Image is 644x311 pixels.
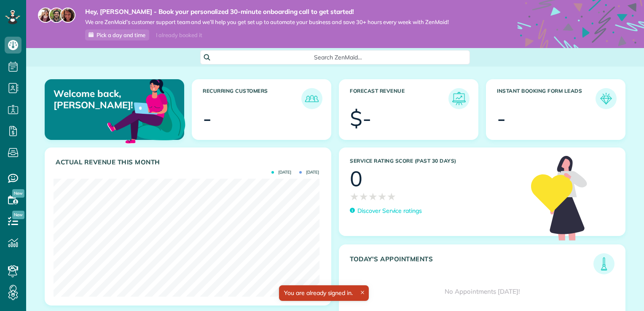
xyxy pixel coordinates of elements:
[271,170,291,174] span: [DATE]
[378,189,387,204] span: ★
[368,189,378,204] span: ★
[203,108,212,129] div: -
[303,90,320,107] img: icon_recurring_customers-cf858462ba22bcd05b5a5880d41d6543d210077de5bb9ebc9590e49fd87d84ed.png
[339,274,625,309] div: No Appointments [DATE]!
[350,108,371,129] div: $-
[598,90,614,107] img: icon_form_leads-04211a6a04a5b2264e4ee56bc0799ec3eb69b7e499cbb523a139df1d13a81ae0.png
[60,8,75,23] img: michelle-19f622bdf1676172e81f8f8fba1fb50e276960ebfe0243fe18214015130c80e4.jpg
[12,211,24,219] span: New
[85,19,449,26] span: We are ZenMaid’s customer support team and we’ll help you get set up to automate your business an...
[387,189,396,204] span: ★
[497,108,506,129] div: -
[350,88,448,109] h3: Forecast Revenue
[54,88,139,110] p: Welcome back, [PERSON_NAME]!
[12,189,24,198] span: New
[105,70,187,151] img: dashboard_welcome-42a62b7d889689a78055ac9021e634bf52bae3f8056760290aed330b23ab8690.png
[56,158,322,166] h3: Actual Revenue this month
[497,88,596,109] h3: Instant Booking Form Leads
[359,189,368,204] span: ★
[97,32,145,38] span: Pick a day and time
[357,206,422,215] p: Discover Service ratings
[299,170,319,174] span: [DATE]
[151,30,207,40] div: I already booked it
[350,255,593,274] h3: Today's Appointments
[38,8,53,23] img: maria-72a9807cf96188c08ef61303f053569d2e2a8a1cde33d635c8a3ac13582a053d.jpg
[350,189,359,204] span: ★
[85,29,149,40] a: Pick a day and time
[203,88,301,109] h3: Recurring Customers
[451,90,467,107] img: icon_forecast_revenue-8c13a41c7ed35a8dcfafea3cbb826a0462acb37728057bba2d056411b612bbbe.png
[350,206,422,215] a: Discover Service ratings
[350,168,362,189] div: 0
[85,8,449,16] strong: Hey, [PERSON_NAME] - Book your personalized 30-minute onboarding call to get started!
[279,285,369,301] div: You are already signed in.
[350,158,523,164] h3: Service Rating score (past 30 days)
[596,255,612,272] img: icon_todays_appointments-901f7ab196bb0bea1936b74009e4eb5ffbc2d2711fa7634e0d609ed5ef32b18b.png
[49,8,64,23] img: jorge-587dff0eeaa6aab1f244e6dc62b8924c3b6ad411094392a53c71c6c4a576187d.jpg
